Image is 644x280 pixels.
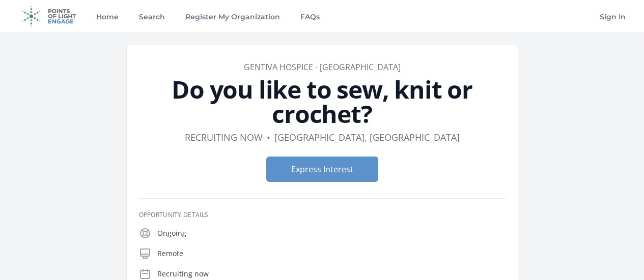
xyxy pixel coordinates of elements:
[157,269,506,279] p: Recruiting now
[274,130,460,144] dd: [GEOGRAPHIC_DATA], [GEOGRAPHIC_DATA]
[185,130,263,144] dd: Recruiting now
[139,211,506,219] h3: Opportunity Details
[157,248,506,259] p: Remote
[244,61,401,73] a: Gentiva Hospice - [GEOGRAPHIC_DATA]
[157,228,506,238] p: Ongoing
[267,130,270,144] div: •
[139,77,506,126] h1: Do you like to sew, knit or crochet?
[266,157,378,182] button: Express Interest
